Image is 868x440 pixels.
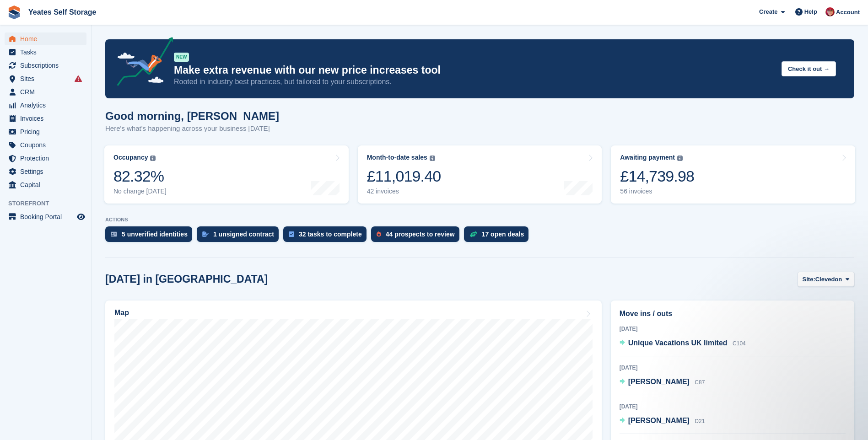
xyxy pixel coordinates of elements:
[5,165,86,178] a: menu
[695,379,705,386] span: C87
[20,178,75,191] span: Capital
[804,7,817,16] span: Help
[20,139,75,151] span: Coupons
[20,32,75,45] span: Home
[377,231,381,237] img: prospect-51fa495bee0391a8d652442698ab0144808aea92771e9ea1ae160a38d050c398.svg
[111,231,117,237] img: verify_identity-adf6edd0f0f0b5bbfe63781bf79b02c33cf7c696d77639b501bdc392416b5a36.svg
[464,226,534,247] a: 17 open deals
[289,231,294,237] img: task-75834270c22a3079a89374b754ae025e5fb1db73e45f91037f5363f120a921f8.svg
[620,364,846,372] div: [DATE]
[197,226,283,247] a: 1 unsigned contract
[5,152,86,165] a: menu
[20,125,75,138] span: Pricing
[482,231,524,238] div: 17 open deals
[109,37,173,89] img: price-adjustments-announcement-icon-8257ccfd72463d97f412b2fc003d46551f7dbcb40ab6d574587a9cd5c0d94...
[5,178,86,191] a: menu
[105,273,268,285] h2: [DATE] in [GEOGRAPHIC_DATA]
[5,32,86,45] a: menu
[105,226,197,247] a: 5 unverified identities
[5,112,86,125] a: menu
[113,188,167,195] div: No change [DATE]
[5,210,86,223] a: menu
[25,5,100,20] a: Yeates Self Storage
[620,415,705,427] a: [PERSON_NAME] D21
[174,77,774,87] p: Rooted in industry best practices, but tailored to your subscriptions.
[386,231,455,238] div: 44 prospects to review
[20,59,75,72] span: Subscriptions
[20,152,75,165] span: Protection
[469,231,477,237] img: deal-1b604bf984904fb50ccaf53a9ad4b4a5d6e5aea283cecdc64d6e3604feb123c2.svg
[620,154,675,161] div: Awaiting payment
[174,53,189,62] div: NEW
[367,154,427,161] div: Month-to-date sales
[7,5,21,19] img: stora-icon-8386f47178a22dfd0bd8f6a31ec36ba5ce8667c1dd55bd0f319d3a0aa187defe.svg
[815,275,842,284] span: Clevedon
[798,272,854,287] button: Site: Clevedon
[105,123,279,134] p: Here's what's happening across your business [DATE]
[20,210,75,223] span: Booking Portal
[75,211,86,222] a: Preview store
[677,156,683,161] img: icon-info-grey-7440780725fd019a000dd9b08b2336e03edf1995a4989e88bcd33f0948082b44.svg
[20,86,75,98] span: CRM
[620,338,746,349] a: Unique Vacations UK limited C104
[299,231,362,238] div: 32 tasks to complete
[367,188,441,195] div: 42 invoices
[8,199,91,208] span: Storefront
[620,167,694,186] div: £14,739.98
[75,75,82,82] i: Smart entry sync failures have occurred
[5,139,86,151] a: menu
[803,275,815,284] span: Site:
[620,325,846,333] div: [DATE]
[20,72,75,85] span: Sites
[122,231,188,238] div: 5 unverified identities
[628,417,690,424] span: [PERSON_NAME]
[620,188,694,195] div: 56 invoices
[620,308,846,319] h2: Move ins / outs
[5,59,86,72] a: menu
[213,231,274,238] div: 1 unsigned contract
[611,145,855,204] a: Awaiting payment £14,739.98 56 invoices
[836,8,860,17] span: Account
[367,167,441,186] div: £11,019.40
[20,165,75,178] span: Settings
[733,340,746,347] span: C104
[113,154,148,161] div: Occupancy
[628,339,728,347] span: Unique Vacations UK limited
[105,110,279,122] h1: Good morning, [PERSON_NAME]
[20,112,75,125] span: Invoices
[5,72,86,85] a: menu
[628,378,690,386] span: [PERSON_NAME]
[695,418,705,424] span: D21
[150,156,156,161] img: icon-info-grey-7440780725fd019a000dd9b08b2336e03edf1995a4989e88bcd33f0948082b44.svg
[620,402,846,411] div: [DATE]
[114,309,129,317] h2: Map
[20,46,75,59] span: Tasks
[5,99,86,112] a: menu
[358,145,602,204] a: Month-to-date sales £11,019.40 42 invoices
[782,61,836,76] button: Check it out →
[20,99,75,112] span: Analytics
[5,46,86,59] a: menu
[759,7,777,16] span: Create
[825,7,835,16] img: Wendie Tanner
[620,376,705,388] a: [PERSON_NAME] C87
[371,226,464,247] a: 44 prospects to review
[104,145,349,204] a: Occupancy 82.32% No change [DATE]
[105,217,854,223] p: ACTIONS
[5,125,86,138] a: menu
[430,156,435,161] img: icon-info-grey-7440780725fd019a000dd9b08b2336e03edf1995a4989e88bcd33f0948082b44.svg
[174,64,774,77] p: Make extra revenue with our new price increases tool
[113,167,167,186] div: 82.32%
[5,86,86,98] a: menu
[283,226,371,247] a: 32 tasks to complete
[202,231,209,237] img: contract_signature_icon-13c848040528278c33f63329250d36e43548de30e8caae1d1a13099fd9432cc5.svg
